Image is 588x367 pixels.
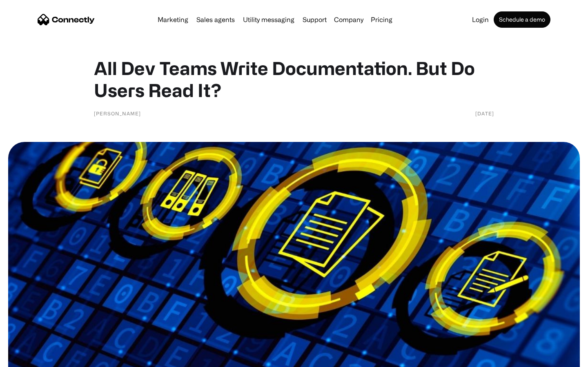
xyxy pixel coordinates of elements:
[94,57,494,101] h1: All Dev Teams Write Documentation. But Do Users Read It?
[367,16,396,23] a: Pricing
[334,14,363,25] div: Company
[240,16,298,23] a: Utility messaging
[332,14,366,25] div: Company
[299,16,330,23] a: Support
[38,13,95,26] a: home
[475,109,494,117] div: [DATE]
[494,11,550,28] a: Schedule a demo
[94,109,141,117] div: [PERSON_NAME]
[469,16,492,23] a: Login
[193,16,238,23] a: Sales agents
[16,353,49,364] ul: Language list
[154,16,192,23] a: Marketing
[8,353,49,364] aside: Language selected: English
